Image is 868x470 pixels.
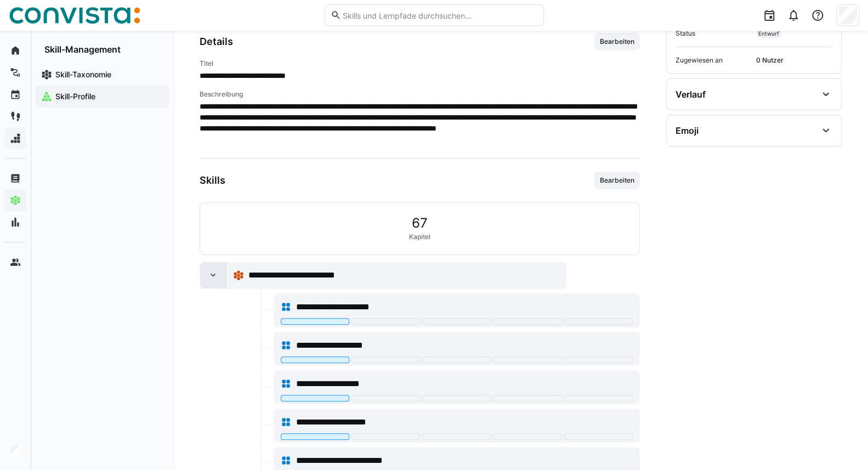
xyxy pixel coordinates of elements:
[758,30,779,37] span: Entwurf
[676,89,706,100] div: Verlauf
[412,216,428,230] span: 67
[200,36,233,48] h3: Details
[676,29,752,38] span: Status
[200,59,640,68] h4: Titel
[676,56,752,65] span: Zugewiesen an
[200,174,225,186] h3: Skills
[599,176,636,185] span: Bearbeiten
[676,125,699,136] div: Emoji
[599,37,636,46] span: Bearbeiten
[594,33,640,50] button: Bearbeiten
[409,233,430,241] span: Kapitel
[341,10,537,20] input: Skills und Lernpfade durchsuchen…
[200,90,640,99] h4: Beschreibung
[756,56,832,65] span: 0 Nutzer
[594,172,640,189] button: Bearbeiten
